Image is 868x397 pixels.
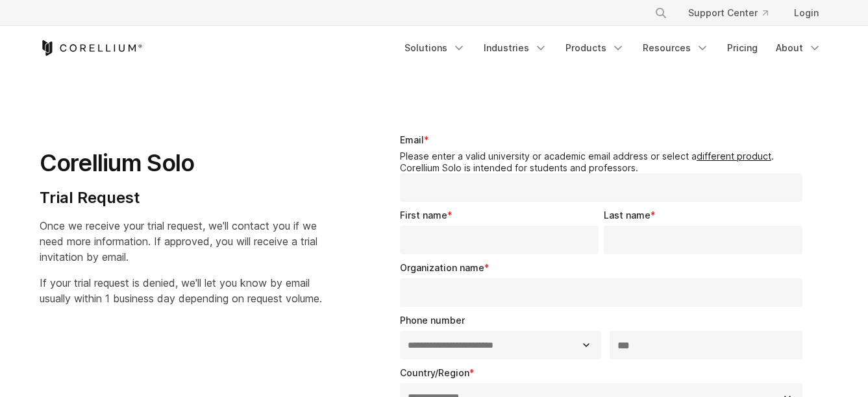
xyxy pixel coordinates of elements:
[697,150,771,162] a: different product
[40,219,317,263] span: Once we receive your trial request, we'll contact you if we need more information. If approved, y...
[40,149,322,178] h1: Corellium Solo
[476,36,555,60] a: Industries
[719,36,765,60] a: Pricing
[400,150,808,173] legend: Please enter a valid university or academic email address or select a . Corellium Solo is intende...
[678,1,778,25] a: Support Center
[784,1,829,25] a: Login
[768,36,829,60] a: About
[40,276,322,305] span: If your trial request is denied, we'll let you know by email usually within 1 business day depend...
[397,36,473,60] a: Solutions
[400,367,469,378] span: Country/Region
[40,40,143,56] a: Corellium Home
[639,1,829,25] div: Navigation Menu
[604,210,651,221] span: Last name
[400,262,484,273] span: Organization name
[400,134,424,145] span: Email
[40,188,322,208] h4: Trial Request
[397,36,829,60] div: Navigation Menu
[400,315,465,326] span: Phone number
[400,210,447,221] span: First name
[649,1,673,25] button: Search
[558,36,632,60] a: Products
[635,36,717,60] a: Resources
